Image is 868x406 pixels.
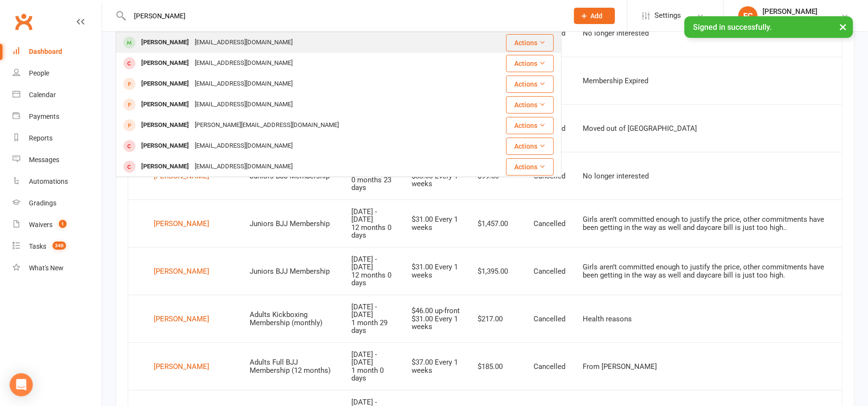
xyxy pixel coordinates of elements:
div: [PERSON_NAME] [138,118,192,132]
a: [PERSON_NAME] [137,359,232,374]
a: Calendar [13,84,102,106]
div: 12 months 0 days [351,271,394,287]
td: Adults Kickboxing Membership (monthly) [241,295,343,343]
div: Payments [29,113,59,120]
div: Open Intercom Messenger [10,373,33,396]
a: Clubworx [12,10,36,34]
div: 1 month 0 days [351,367,394,382]
a: [PERSON_NAME] [137,264,232,279]
a: What's New [13,257,102,279]
div: Reports [29,134,53,142]
button: Actions [506,96,554,114]
td: Health reasons [574,295,842,343]
button: Actions [506,76,554,93]
td: Girls aren’t committed enough to justify the price, other commitments have been getting in the wa... [574,200,842,247]
a: People [13,63,102,84]
span: Signed in successfully. [693,23,772,32]
div: [EMAIL_ADDRESS][DOMAIN_NAME] [192,98,295,112]
a: [PERSON_NAME] [137,216,232,231]
div: $31.00 Every 1 weeks [412,263,461,279]
button: Actions [506,117,554,134]
div: 1 month 29 days [351,319,394,335]
a: Tasks 340 [13,236,102,257]
div: [EMAIL_ADDRESS][DOMAIN_NAME] [192,36,295,50]
div: [PERSON_NAME] [138,56,192,70]
div: [PERSON_NAME] [762,7,829,16]
button: Actions [506,158,554,176]
div: [EMAIL_ADDRESS][DOMAIN_NAME] [192,77,295,91]
div: 0 months 23 days [351,176,394,192]
div: $46.00 up-front [412,307,461,315]
td: Cancelled [525,343,574,390]
td: [DATE] - [DATE] [343,295,403,343]
td: Juniors BJJ Membership [241,200,343,247]
button: Actions [506,34,554,51]
div: $33.00 Every 1 weeks [412,172,461,188]
div: [PERSON_NAME] [138,139,192,153]
div: [PERSON_NAME] [154,264,209,279]
input: Search... [127,9,561,23]
td: From [PERSON_NAME] [574,343,842,390]
td: [DATE] - [DATE] [343,200,403,247]
button: × [834,16,852,37]
div: Tasks [29,242,46,250]
td: [DATE] - [DATE] [343,343,403,390]
div: Automations [29,178,68,185]
a: Waivers 1 [13,214,102,236]
td: Juniors BJJ Membership [241,247,343,295]
td: Cancelled [525,247,574,295]
div: [EMAIL_ADDRESS][DOMAIN_NAME] [192,160,295,174]
a: Dashboard [13,41,102,63]
div: Gradings [29,199,56,207]
td: Adults Full BJJ Membership (12 months) [241,343,343,390]
div: $31.00 Every 1 weeks [412,216,461,231]
div: $31.00 Every 1 weeks [412,315,461,331]
div: 12 months 0 days [351,224,394,240]
a: Payments [13,106,102,127]
span: Settings [654,5,681,26]
td: Cancelled [525,200,574,247]
a: Messages [13,149,102,171]
div: [EMAIL_ADDRESS][DOMAIN_NAME] [192,139,295,153]
td: $1,395.00 [469,247,525,295]
div: Dashboard [29,48,62,55]
div: FC [738,6,758,25]
div: [PERSON_NAME] [138,77,192,91]
div: [PERSON_NAME] [154,216,209,231]
a: [PERSON_NAME] [137,312,232,326]
span: 340 [53,241,66,250]
a: Reports [13,127,102,149]
td: Cancelled [525,295,574,343]
div: What's New [29,264,64,272]
div: [PERSON_NAME] [138,160,192,174]
button: Actions [506,55,554,72]
div: [PERSON_NAME] [138,36,192,50]
td: Girls aren’t committed enough to justify the price, other commitments have been getting in the wa... [574,247,842,295]
div: Messages [29,156,59,164]
div: [PERSON_NAME] [138,98,192,112]
span: 1 [59,220,67,228]
td: $217.00 [469,295,525,343]
td: $1,457.00 [469,200,525,247]
div: Clinch Martial Arts Ltd [762,16,829,25]
div: Calendar [29,91,56,99]
td: $185.00 [469,343,525,390]
td: Moved out of [GEOGRAPHIC_DATA] [574,104,842,152]
a: Gradings [13,192,102,214]
div: People [29,69,49,77]
div: [PERSON_NAME] [154,359,209,374]
td: Membership Expired [574,57,842,104]
a: Automations [13,171,102,192]
button: Add [574,8,615,24]
div: [PERSON_NAME][EMAIL_ADDRESS][DOMAIN_NAME] [192,118,342,132]
div: Waivers [29,221,53,228]
td: No longer interested [574,152,842,200]
span: Add [591,12,603,20]
button: Actions [506,138,554,155]
div: [PERSON_NAME] [154,312,209,326]
div: $37.00 Every 1 weeks [412,358,461,374]
div: [EMAIL_ADDRESS][DOMAIN_NAME] [192,56,295,70]
td: [DATE] - [DATE] [343,247,403,295]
